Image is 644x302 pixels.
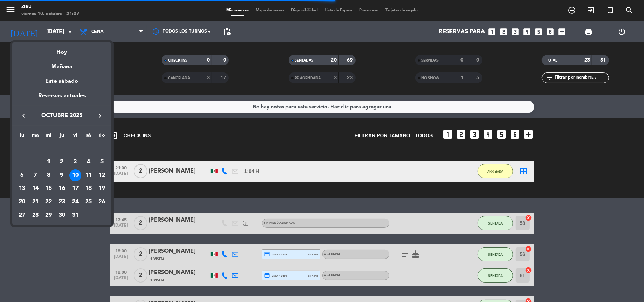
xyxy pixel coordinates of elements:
div: 17 [69,182,81,194]
td: 17 de octubre de 2025 [69,182,82,195]
th: jueves [55,131,69,142]
th: viernes [69,131,82,142]
div: 2 [56,156,68,168]
td: 23 de octubre de 2025 [55,195,69,209]
div: 20 [16,196,28,208]
td: 20 de octubre de 2025 [15,195,29,209]
td: 19 de octubre de 2025 [95,182,109,195]
i: keyboard_arrow_right [96,111,104,120]
td: 9 de octubre de 2025 [55,169,69,182]
div: 19 [96,182,108,194]
div: 1 [42,156,54,168]
div: 21 [29,196,41,208]
td: 22 de octubre de 2025 [42,195,55,209]
td: 2 de octubre de 2025 [55,155,69,169]
td: 11 de octubre de 2025 [82,169,95,182]
td: 18 de octubre de 2025 [82,182,95,195]
div: 22 [42,196,54,208]
div: 10 [69,169,81,181]
div: 25 [82,196,94,208]
td: 3 de octubre de 2025 [69,155,82,169]
td: 7 de octubre de 2025 [29,169,42,182]
div: 7 [29,169,41,181]
th: martes [29,131,42,142]
td: 24 de octubre de 2025 [69,195,82,209]
i: keyboard_arrow_left [19,111,28,120]
div: 3 [69,156,81,168]
td: 14 de octubre de 2025 [29,182,42,195]
div: 26 [96,196,108,208]
td: 30 de octubre de 2025 [55,209,69,222]
td: 29 de octubre de 2025 [42,209,55,222]
div: 28 [29,209,41,221]
span: octubre 2025 [30,111,94,120]
div: 31 [69,209,81,221]
td: 26 de octubre de 2025 [95,195,109,209]
div: 12 [96,169,108,181]
div: 16 [56,182,68,194]
div: 29 [42,209,54,221]
div: 11 [82,169,94,181]
div: 23 [56,196,68,208]
div: 6 [16,169,28,181]
th: miércoles [42,131,55,142]
th: lunes [15,131,29,142]
div: 30 [56,209,68,221]
div: 4 [82,156,94,168]
td: 4 de octubre de 2025 [82,155,95,169]
td: 5 de octubre de 2025 [95,155,109,169]
div: Mañana [12,57,111,71]
div: 24 [69,196,81,208]
td: 21 de octubre de 2025 [29,195,42,209]
td: 13 de octubre de 2025 [15,182,29,195]
button: keyboard_arrow_right [94,111,106,120]
th: domingo [95,131,109,142]
td: 25 de octubre de 2025 [82,195,95,209]
td: 27 de octubre de 2025 [15,209,29,222]
td: 28 de octubre de 2025 [29,209,42,222]
button: keyboard_arrow_left [17,111,30,120]
div: 15 [42,182,54,194]
td: 12 de octubre de 2025 [95,169,109,182]
div: 8 [42,169,54,181]
td: 16 de octubre de 2025 [55,182,69,195]
div: Hoy [12,42,111,57]
td: 31 de octubre de 2025 [69,209,82,222]
div: 14 [29,182,41,194]
td: OCT. [15,142,109,155]
div: Este sábado [12,71,111,91]
div: 27 [16,209,28,221]
th: sábado [82,131,95,142]
div: 5 [96,156,108,168]
td: 10 de octubre de 2025 [69,169,82,182]
td: 8 de octubre de 2025 [42,169,55,182]
div: 13 [16,182,28,194]
td: 6 de octubre de 2025 [15,169,29,182]
div: 18 [82,182,94,194]
td: 15 de octubre de 2025 [42,182,55,195]
td: 1 de octubre de 2025 [42,155,55,169]
div: 9 [56,169,68,181]
div: Reservas actuales [12,91,111,106]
